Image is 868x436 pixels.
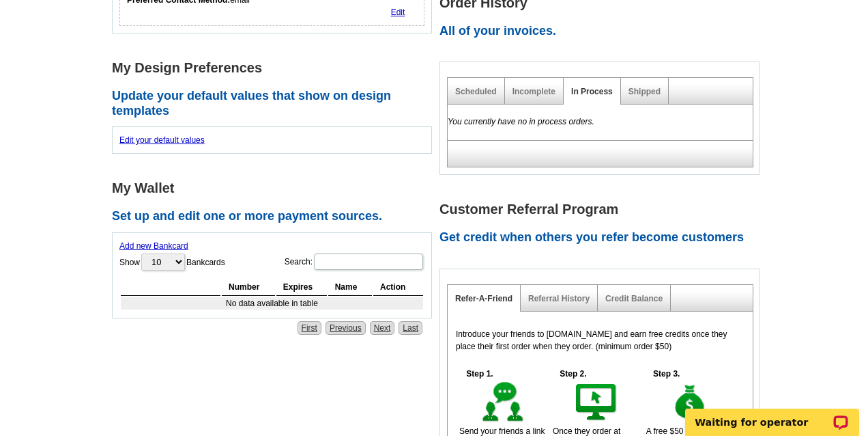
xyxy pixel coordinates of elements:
[448,117,594,126] em: You currently have no in process orders.
[314,254,423,270] input: Search:
[571,87,613,96] a: In Process
[455,87,497,96] a: Scheduled
[399,321,422,335] a: Last
[456,328,744,353] p: Introduce your friends to [DOMAIN_NAME] and earn free credits once they place their first order w...
[325,321,366,335] a: Previous
[512,87,555,96] a: Incomplete
[391,8,405,17] a: Edit
[553,368,594,380] h5: Step 2.
[528,294,590,303] a: Referral History
[119,252,225,272] label: Show Bankcards
[459,368,500,380] h5: Step 1.
[222,279,275,296] th: Number
[439,24,767,39] h2: All of your invoices.
[373,279,423,296] th: Action
[141,254,185,271] select: ShowBankcards
[328,279,372,296] th: Name
[285,252,424,271] label: Search:
[112,181,439,195] h1: My Wallet
[112,89,439,118] h2: Update your default values that show on design templates
[646,368,687,380] h5: Step 3.
[112,209,439,224] h2: Set up and edit one or more payment sources.
[455,294,512,303] a: Refer-A-Friend
[667,380,714,425] img: step-3.gif
[119,135,205,145] a: Edit your default values
[298,321,321,335] a: First
[119,241,188,251] a: Add new Bankcard
[112,61,439,75] h1: My Design Preferences
[439,202,767,217] h1: Customer Referral Program
[480,380,527,425] img: step-1.gif
[439,230,767,245] h2: Get credit when others you refer become customers
[276,279,327,296] th: Expires
[676,393,868,436] iframe: LiveChat chat widget
[121,297,423,310] td: No data available in table
[605,294,663,303] a: Credit Balance
[370,321,395,335] a: Next
[628,87,661,96] a: Shipped
[573,380,620,425] img: step-2.gif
